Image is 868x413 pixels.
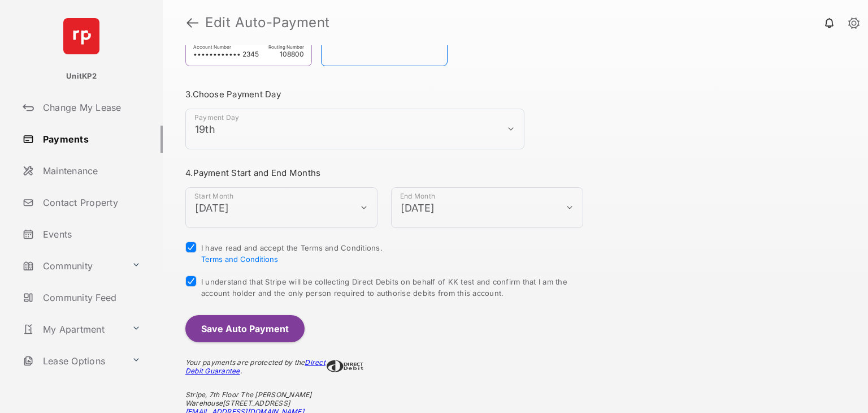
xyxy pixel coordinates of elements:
p: UnitKP2 [66,71,97,82]
a: Community [18,252,127,279]
a: Important Links [18,379,127,406]
span: I have read and accept the Terms and Conditions. [201,243,383,264]
a: Maintenance [18,157,163,184]
button: I have read and accept the Terms and Conditions. [201,255,278,264]
h3: 3. Choose Payment Day [185,89,583,100]
div: Your payments are protected by the . [185,358,327,375]
a: Direct Debit Guarantee [185,358,325,375]
span: Routing Number [268,44,304,50]
a: Community Feed [18,284,163,311]
a: Contact Property [18,189,163,216]
h3: 4. Payment Start and End Months [185,167,583,178]
img: svg+xml;base64,PHN2ZyB4bWxucz0iaHR0cDovL3d3dy53My5vcmcvMjAwMC9zdmciIHdpZHRoPSI2NCIgaGVpZ2h0PSI2NC... [63,18,99,54]
span: Account Number [193,44,259,50]
a: Events [18,221,163,248]
a: Lease Options [18,347,127,375]
a: Payments [18,126,163,153]
strong: Edit Auto-Payment [205,16,330,29]
span: I understand that Stripe will be collecting Direct Debits on behalf of KK test and confirm that I... [201,277,567,298]
a: Change My Lease [18,94,163,121]
span: •••••••••••• 2345 [193,50,259,58]
button: Save Auto Payment [185,315,305,342]
a: My Apartment [18,316,127,343]
span: 108800 [268,50,304,58]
